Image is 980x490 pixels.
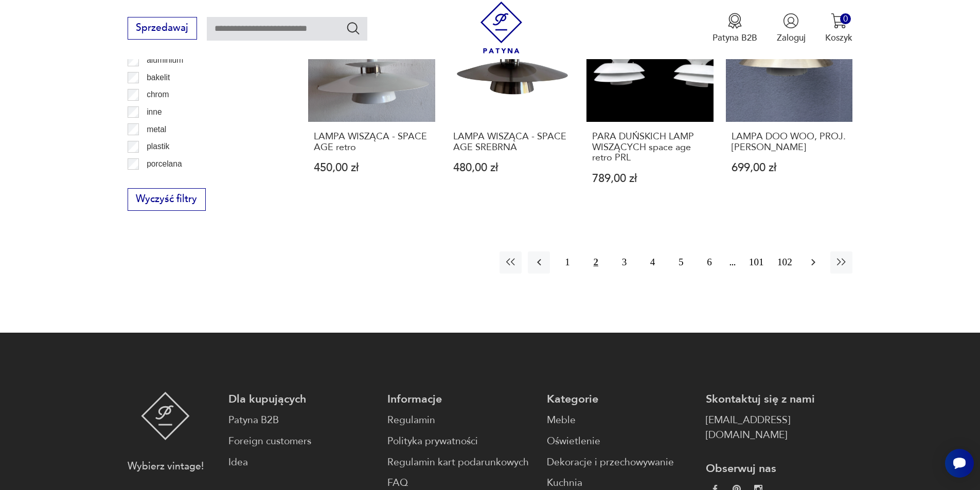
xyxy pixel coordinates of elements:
[147,71,170,84] p: bakelit
[346,21,361,35] button: Szukaj
[585,251,607,274] button: 2
[777,13,806,44] button: Zaloguj
[732,132,847,153] h3: LAMPA DOO WOO, PROJ. [PERSON_NAME]
[840,13,851,24] div: 0
[141,392,190,440] img: Patyna - sklep z meblami i dekoracjami vintage
[547,455,693,470] a: Dekoracje i przechowywanie
[228,434,375,449] a: Foreign customers
[613,251,635,274] button: 3
[777,32,806,44] p: Zaloguj
[453,162,569,173] p: 480,00 zł
[128,25,197,33] a: Sprzedawaj
[706,461,852,476] p: Obserwuj nas
[774,251,796,274] button: 102
[547,413,693,428] a: Meble
[147,123,166,136] p: metal
[592,132,708,163] h3: PARA DUŃSKICH LAMP WISZĄCYCH space age retro PRL
[147,53,183,67] p: aluminium
[642,251,664,274] button: 4
[727,13,743,29] img: Ikona medalu
[314,132,430,153] h3: LAMPA WISZĄCA - SPACE AGE retro
[147,157,182,171] p: porcelana
[147,88,169,101] p: chrom
[228,455,375,470] a: Idea
[228,413,375,428] a: Patyna B2B
[475,2,527,53] img: Patyna - sklep z meblami i dekoracjami vintage
[670,251,692,274] button: 5
[556,251,578,274] button: 1
[732,162,847,173] p: 699,00 zł
[387,455,534,470] a: Regulamin kart podarunkowych
[128,459,204,474] p: Wybierz vintage!
[945,449,974,478] iframe: Smartsupp widget button
[712,32,757,44] p: Patyna B2B
[712,13,757,44] button: Patyna B2B
[712,13,757,44] a: Ikona medaluPatyna B2B
[706,392,852,407] p: Skontaktuj się z nami
[147,140,169,153] p: plastik
[128,17,197,40] button: Sprzedawaj
[547,434,693,449] a: Oświetlenie
[228,392,375,407] p: Dla kupujących
[825,13,852,44] button: 0Koszyk
[453,132,569,153] h3: LAMPA WISZĄCA - SPACE AGE SREBRNA
[698,251,720,274] button: 6
[783,13,799,29] img: Ikonka użytkownika
[314,162,430,173] p: 450,00 zł
[387,413,534,428] a: Regulamin
[706,413,852,443] a: [EMAIL_ADDRESS][DOMAIN_NAME]
[745,251,768,274] button: 101
[147,174,172,188] p: porcelit
[592,173,708,184] p: 789,00 zł
[147,105,162,119] p: inne
[387,392,534,407] p: Informacje
[547,392,693,407] p: Kategorie
[387,434,534,449] a: Polityka prywatności
[825,32,852,44] p: Koszyk
[831,13,847,29] img: Ikona koszyka
[128,188,206,211] button: Wyczyść filtry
